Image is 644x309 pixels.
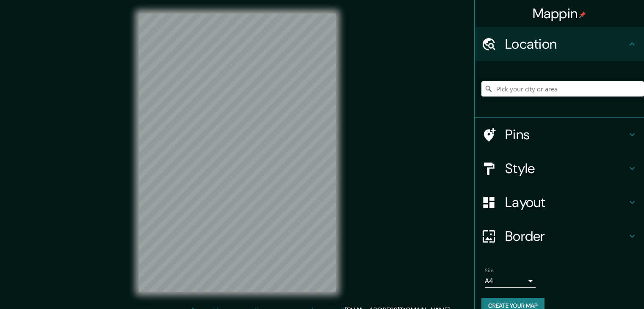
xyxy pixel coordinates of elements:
div: A4 [485,274,536,288]
h4: Mappin [533,5,586,22]
h4: Border [505,228,627,245]
h4: Layout [505,194,627,211]
h4: Location [505,36,627,52]
div: Border [475,219,644,253]
div: Location [475,27,644,61]
div: Pins [475,118,644,152]
canvas: Map [139,14,336,292]
input: Pick your city or area [481,81,644,97]
h4: Pins [505,126,627,143]
h4: Style [505,160,627,177]
div: Layout [475,185,644,219]
div: Style [475,152,644,185]
label: Size [485,267,494,274]
img: pin-icon.png [579,11,586,18]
